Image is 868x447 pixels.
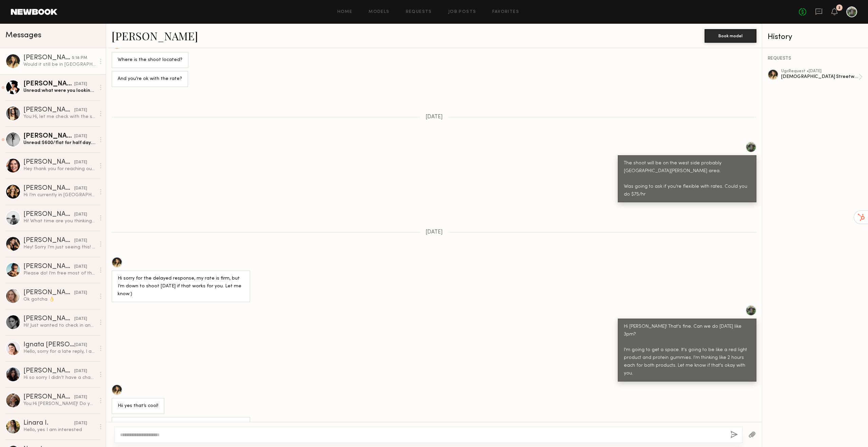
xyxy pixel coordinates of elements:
[23,211,74,218] div: [PERSON_NAME]
[23,87,96,94] div: Unread: what were you looking at with rates?
[74,342,87,348] div: [DATE]
[72,55,87,61] div: 5:18 PM
[705,29,756,43] button: Book model
[23,218,96,224] div: Hi! What time are you thinking? And how much would the shoot be?
[23,427,96,433] div: Hello, yes I am interested
[23,140,96,146] div: Unread: $600/flat for half day. What day(s) are you looking to shoot?
[23,401,96,407] div: You: Hi [PERSON_NAME]! Do you have any styles you wearing oversize tee? If you can send, thank you!
[23,316,74,322] div: [PERSON_NAME]
[23,342,74,348] div: Ignata [PERSON_NAME]
[74,290,87,296] div: [DATE]
[369,10,389,14] a: Models
[118,56,182,64] div: Where is the shoot located?
[5,32,41,39] span: Messages
[23,348,96,355] div: Hello, sorry for a late reply, I am interested in those type of shoots. Just wanted to let you kn...
[118,275,244,298] div: Hi sorry for the delayed response, my rate is firm, but I’m down to shoot [DATE] if that works fo...
[23,237,74,244] div: [PERSON_NAME]
[23,185,74,192] div: [PERSON_NAME]
[23,322,96,329] div: Hi! Just wanted to check in and see if you’re planning a new shoot date.
[74,238,87,244] div: [DATE]
[74,316,87,322] div: [DATE]
[23,289,74,296] div: [PERSON_NAME]
[23,244,96,250] div: Hey! Sorry I’m just seeing this! Let me know if you’re still interested, and any details you have...
[23,420,74,427] div: Linara I.
[74,159,87,166] div: [DATE]
[118,75,182,83] div: And you’re ok with the rate?
[426,114,443,120] span: [DATE]
[426,229,443,235] span: [DATE]
[74,133,87,140] div: [DATE]
[448,10,476,14] a: Job Posts
[337,10,353,14] a: Home
[74,211,87,218] div: [DATE]
[781,74,859,80] div: [DEMOGRAPHIC_DATA] Streetwear Models for UGC Content
[23,159,74,166] div: [PERSON_NAME]
[74,185,87,192] div: [DATE]
[406,10,432,14] a: Requests
[74,81,87,87] div: [DATE]
[492,10,519,14] a: Favorites
[23,166,96,172] div: Hey thank you for reaching out!! Would love to shoot with you for your next upcoming shoot!!
[23,107,74,114] div: [PERSON_NAME]
[23,394,74,401] div: [PERSON_NAME]
[23,270,96,277] div: Please do! I’m free most of the week next week
[838,6,841,10] div: 2
[781,69,863,85] a: ugcRequest •[DATE][DEMOGRAPHIC_DATA] Streetwear Models for UGC Content
[74,394,87,401] div: [DATE]
[624,160,750,199] div: The shoot will be on the west side probably [GEOGRAPHIC_DATA][PERSON_NAME] area. Was going to ask...
[768,56,863,61] div: REQUESTS
[781,69,859,74] div: ugc Request • [DATE]
[23,374,96,381] div: Hi so sorry I didn’t have a chance to respond, unfortunately I’ve been out of town all summer. Bu...
[118,421,244,437] div: Would it still be in [GEOGRAPHIC_DATA][PERSON_NAME]? Do I come hair and makeup ready?
[23,55,72,61] div: [PERSON_NAME]
[23,61,96,68] div: Would it still be in [GEOGRAPHIC_DATA][PERSON_NAME]? Do I come hair and makeup ready?
[74,368,87,374] div: [DATE]
[23,368,74,374] div: [PERSON_NAME]
[23,133,74,140] div: [PERSON_NAME]
[624,323,750,378] div: Hi [PERSON_NAME]! That's fine. Can we do [DATE] like 3pm? I'm going to get a space. It's going to...
[74,420,87,427] div: [DATE]
[705,33,756,38] a: Book model
[23,296,96,303] div: Ok gotcha 👌
[23,263,74,270] div: [PERSON_NAME]
[74,264,87,270] div: [DATE]
[23,81,74,87] div: [PERSON_NAME]
[74,107,87,114] div: [DATE]
[768,33,863,41] div: History
[23,114,96,120] div: You: Hi, let me check with the shipping team
[118,402,158,410] div: Hii yes that’s cool!
[23,192,96,198] div: Hi I’m currently in [GEOGRAPHIC_DATA] until the 25th
[112,28,198,43] a: [PERSON_NAME]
